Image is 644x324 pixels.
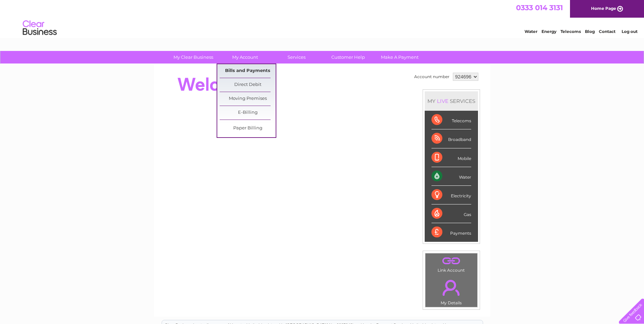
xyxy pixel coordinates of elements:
[162,4,483,33] div: Clear Business is a trading name of Verastar Limited (registered in [GEOGRAPHIC_DATA] No. 3667643...
[431,111,471,129] div: Telecoms
[412,71,451,83] td: Account number
[320,51,376,64] a: Customer Help
[220,92,276,106] a: Moving Premises
[372,51,428,64] a: Make A Payment
[220,122,276,135] a: Paper Billing
[431,167,471,186] div: Water
[525,29,537,34] a: Water
[436,98,450,104] div: LIVE
[431,186,471,204] div: Electricity
[220,64,276,78] a: Bills and Payments
[425,274,478,307] td: My Details
[427,276,476,300] a: .
[431,148,471,167] div: Mobile
[599,29,615,34] a: Contact
[431,129,471,148] div: Broadband
[622,29,638,34] a: Log out
[220,78,276,92] a: Direct Debit
[269,51,325,64] a: Services
[165,51,221,64] a: My Clear Business
[425,91,478,111] div: MY SERVICES
[431,223,471,241] div: Payments
[541,29,556,34] a: Energy
[431,204,471,223] div: Gas
[217,51,273,64] a: My Account
[425,253,478,274] td: Link Account
[220,106,276,120] a: E-Billing
[427,255,476,267] a: .
[585,29,595,34] a: Blog
[22,18,57,38] img: logo.png
[560,29,581,34] a: Telecoms
[516,3,563,12] a: 0333 014 3131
